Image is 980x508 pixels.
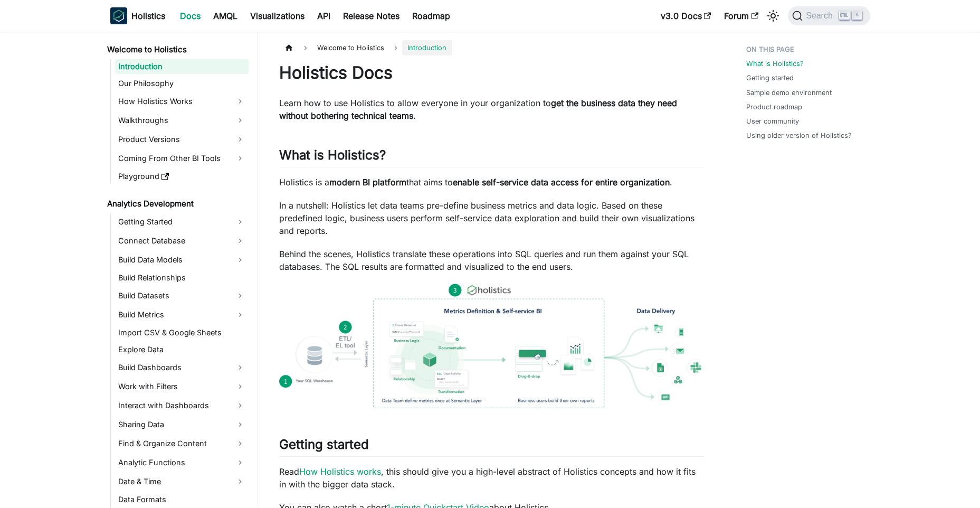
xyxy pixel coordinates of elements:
a: Getting started [746,73,794,83]
p: Behind the scenes, Holistics translate these operations into SQL queries and run them against you... [279,248,704,273]
a: Build Data Models [115,251,249,268]
a: Interact with Dashboards [115,397,249,414]
a: API [311,7,337,24]
a: Release Notes [337,7,406,24]
img: How Holistics fits in your Data Stack [279,284,704,408]
a: Explore Data [115,342,249,357]
h2: Getting started [279,437,704,457]
a: Data Formats [115,492,249,507]
img: Holistics [110,7,127,24]
a: Analytic Functions [115,454,249,471]
a: Introduction [115,59,249,74]
span: Welcome to Holistics [312,40,389,55]
p: In a nutshell: Holistics let data teams pre-define business metrics and data logic. Based on thes... [279,199,704,237]
a: User community [746,116,799,126]
a: Walkthroughs [115,112,249,129]
a: Date & Time [115,473,249,490]
a: Sharing Data [115,416,249,433]
a: Work with Filters [115,378,249,395]
a: Build Dashboards [115,359,249,376]
a: Build Metrics [115,306,249,323]
a: Docs [174,7,207,24]
button: Search (Ctrl+K) [788,6,870,25]
button: Switch between dark and light mode (currently light mode) [765,7,782,24]
a: Find & Organize Content [115,435,249,452]
strong: enable self-service data access for entire organization [453,177,670,187]
a: Playground [115,169,249,184]
a: Welcome to Holistics [104,42,249,57]
a: Home page [279,40,299,55]
a: Forum [718,7,765,24]
b: Holistics [131,10,165,22]
span: Introduction [402,40,452,55]
strong: modern BI platform [329,177,406,187]
h1: Holistics Docs [279,62,704,83]
p: Learn how to use Holistics to allow everyone in your organization to . [279,97,704,122]
h2: What is Holistics? [279,147,704,167]
a: Connect Database [115,232,249,249]
a: v3.0 Docs [654,7,718,24]
nav: Docs sidebar [100,32,258,508]
a: How Holistics Works [115,93,249,110]
a: Sample demo environment [746,88,832,98]
a: What is Holistics? [746,59,804,69]
a: How Holistics works [299,466,381,477]
a: Product Versions [115,131,249,148]
nav: Breadcrumbs [279,40,704,55]
a: AMQL [207,7,244,24]
a: Getting Started [115,213,249,230]
a: Build Relationships [115,270,249,285]
a: Analytics Development [104,196,249,211]
a: Product roadmap [746,102,802,112]
a: Coming From Other BI Tools [115,150,249,167]
a: Import CSV & Google Sheets [115,325,249,340]
p: Holistics is a that aims to . [279,176,704,189]
span: Search [803,11,839,21]
kbd: K [852,11,862,20]
a: HolisticsHolistics [110,7,165,24]
a: Roadmap [406,7,456,24]
a: Our Philosophy [115,76,249,91]
a: Visualizations [244,7,311,24]
p: Read , this should give you a high-level abstract of Holistics concepts and how it fits in with t... [279,465,704,491]
a: Build Datasets [115,287,249,304]
a: Using older version of Holistics? [746,130,852,140]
